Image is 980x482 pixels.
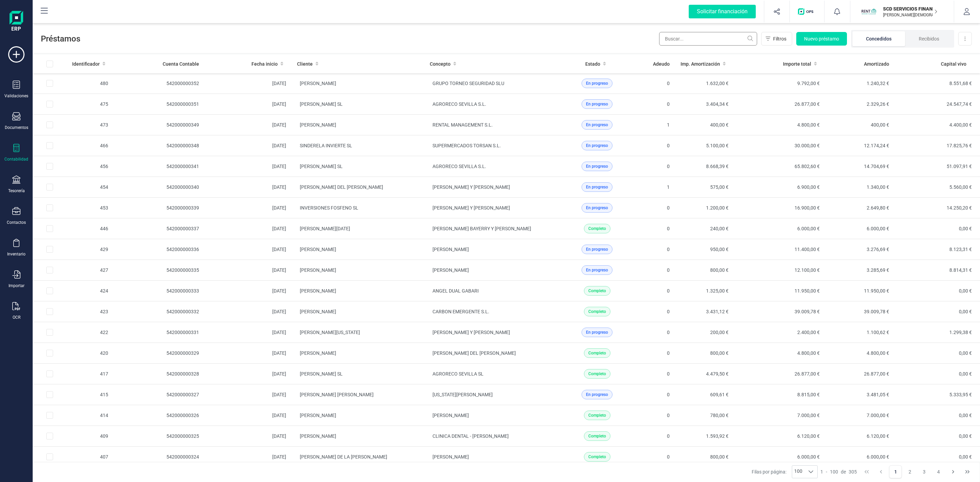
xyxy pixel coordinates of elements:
span: [PERSON_NAME] [300,247,336,252]
td: 542000000340 [114,177,205,198]
td: 0 [637,322,675,343]
div: Row Selected a347ed32-0d61-497d-848e-a593aa0d5e54 [46,308,53,315]
td: 0 [637,135,675,156]
td: 542000000326 [114,405,205,426]
td: 1.593,92 € [675,426,734,447]
td: 2.649,80 € [825,198,894,218]
td: 8.551,68 € [895,73,980,94]
span: En progreso [586,163,608,169]
td: 1.632,00 € [675,73,734,94]
button: Page 4 [932,465,945,478]
td: 16.900,00 € [734,198,825,218]
span: En progreso [586,143,608,149]
td: [DATE] [205,218,292,239]
td: 6.900,00 € [734,177,825,198]
div: Solicitar financiación [689,5,756,18]
td: 5.100,00 € [675,135,734,156]
td: [DATE] [205,156,292,177]
input: Buscar... [659,32,757,46]
td: 800,00 € [675,343,734,364]
td: 5.333,95 € [895,384,980,405]
span: [PERSON_NAME] [300,350,336,356]
td: 0,00 € [895,301,980,322]
td: 8.815,00 € [734,384,825,405]
button: Previous Page [875,465,887,478]
td: 9.792,00 € [734,73,825,94]
td: 0,00 € [895,447,980,467]
td: 30.000,00 € [734,135,825,156]
span: En progreso [586,101,608,107]
td: [DATE] [205,343,292,364]
td: 800,00 € [675,447,734,467]
td: 3.285,69 € [825,260,894,281]
td: 542000000337 [114,218,205,239]
td: 6.000,00 € [825,218,894,239]
td: 8.668,39 € [675,156,734,177]
td: 542000000327 [114,384,205,405]
td: 0 [637,281,675,301]
span: [PERSON_NAME] [300,309,336,314]
div: Row Selected eb4466e1-dc0a-422a-bee6-ce31f718323d [46,287,53,294]
div: Filas por página: [752,465,818,478]
td: 0 [637,218,675,239]
td: [DATE] [205,94,292,115]
td: 950,00 € [675,239,734,260]
td: 12.100,00 € [734,260,825,281]
button: Page 3 [918,465,931,478]
span: Cuenta Contable [163,61,199,67]
td: [DATE] [205,260,292,281]
div: Row Selected 05bb1b0f-50bf-4617-b756-e5d92ddd15b9 [46,453,53,460]
button: Last Page [961,465,974,478]
td: 800,00 € [675,260,734,281]
td: 454 [67,177,114,198]
span: En progreso [586,392,608,398]
td: 0 [637,94,675,115]
span: Concepto [430,61,451,67]
div: Row Selected 496573dd-35d5-4f80-963c-f5cade2f2a41 [46,80,53,87]
button: Solicitar financiación [681,1,764,22]
td: 453 [67,198,114,218]
div: Row Selected 921ddcd2-3c32-49b0-b1cd-9d8a6d71f1e5 [46,267,53,273]
span: [PERSON_NAME] Y [PERSON_NAME] [432,184,510,190]
div: Row Selected 28725273-d85e-4543-aa0a-9b87c4982158 [46,391,53,398]
button: Page 2 [903,465,916,478]
td: [DATE] [205,384,292,405]
td: 0,00 € [895,364,980,384]
td: 24.547,74 € [895,94,980,115]
td: 0,00 € [895,405,980,426]
td: 542000000341 [114,156,205,177]
td: 8.814,31 € [895,260,980,281]
p: [PERSON_NAME][DEMOGRAPHIC_DATA][DEMOGRAPHIC_DATA] [883,12,937,18]
span: Completo [588,288,606,294]
img: Logo de OPS [798,8,816,15]
div: Validaciones [4,93,28,99]
div: Row Selected 8d1bd426-015f-46ad-8563-2b6199680617 [46,370,53,377]
td: 542000000335 [114,260,205,281]
td: 446 [67,218,114,239]
td: 3.431,12 € [675,301,734,322]
span: CLINICA DENTAL - [PERSON_NAME] [432,433,509,439]
span: [PERSON_NAME] SL [300,371,343,377]
span: Completo [588,433,606,439]
td: 39.009,78 € [734,301,825,322]
span: Préstamos [41,33,659,44]
span: [PERSON_NAME] Y [PERSON_NAME] [432,205,510,211]
span: [PERSON_NAME] [300,81,336,86]
td: 542000000328 [114,364,205,384]
td: 1.240,32 € [825,73,894,94]
td: 0 [637,260,675,281]
td: 6.120,00 € [734,426,825,447]
td: 542000000329 [114,343,205,364]
div: Inventario [7,251,26,257]
td: [DATE] [205,135,292,156]
span: [PERSON_NAME] [300,433,336,439]
td: 417 [67,364,114,384]
td: 780,00 € [675,405,734,426]
td: 6.120,00 € [825,426,894,447]
span: INVERSIONES FOSFENO SL [300,205,358,211]
td: 420 [67,343,114,364]
td: 11.950,00 € [825,281,894,301]
td: 480 [67,73,114,94]
div: Contabilidad [4,156,28,162]
span: [PERSON_NAME] [432,454,469,460]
